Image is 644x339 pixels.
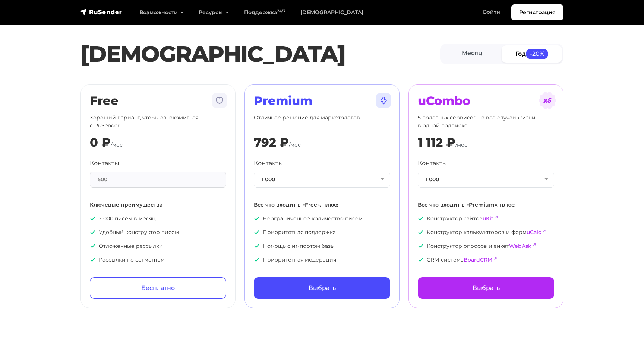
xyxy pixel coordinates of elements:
[464,256,492,263] a: BoardCRM
[90,242,226,250] p: Отложенные рассылки
[254,201,390,209] p: Все что входит в «Free», плюс:
[455,141,467,148] span: /мес
[418,243,424,249] img: icon-ok.svg
[254,243,260,249] img: icon-ok.svg
[289,141,301,148] span: /мес
[211,92,228,109] img: tarif-free.svg
[254,114,390,129] p: Отличное решение для маркетологов
[526,49,548,59] span: -20%
[511,4,563,20] a: Регистрация
[237,5,293,20] a: Поддержка24/7
[418,135,455,150] div: 1 112 ₽
[90,257,96,263] img: icon-ok.svg
[254,172,390,188] button: 1 000
[442,45,502,62] a: Месяц
[90,159,119,168] label: Контакты
[418,256,554,264] p: CRM-система
[483,215,493,222] a: uKit
[539,92,556,109] img: tarif-ucombo.svg
[80,41,440,67] h1: [DEMOGRAPHIC_DATA]
[90,229,96,235] img: icon-ok.svg
[90,94,226,108] h2: Free
[254,256,390,264] p: Приоритетная модерация
[418,229,424,235] img: icon-ok.svg
[277,9,285,13] sup: 24/7
[418,257,424,263] img: icon-ok.svg
[90,201,226,209] p: Ключевые преимущества
[375,92,392,109] img: tarif-premium.svg
[509,243,531,249] a: WebAsk
[418,172,554,188] button: 1 000
[90,215,226,223] p: 2 000 писем в месяц
[254,159,283,168] label: Контакты
[254,94,390,108] h2: Premium
[191,5,236,20] a: Ресурсы
[293,5,371,20] a: [DEMOGRAPHIC_DATA]
[90,243,96,249] img: icon-ok.svg
[254,135,289,150] div: 792 ₽
[418,277,554,299] a: Выбрать
[527,229,541,236] a: uCalc
[418,114,554,129] p: 5 полезных сервисов на все случаи жизни в одной подписке
[418,215,424,221] img: icon-ok.svg
[132,5,191,20] a: Возможности
[418,215,554,223] p: Конструктор сайтов
[254,229,260,235] img: icon-ok.svg
[80,8,122,16] img: RuSender
[418,94,554,108] h2: uCombo
[254,228,390,236] p: Приоритетная поддержка
[111,141,123,148] span: /мес
[90,114,226,129] p: Хороший вариант, чтобы ознакомиться с RuSender
[418,159,447,168] label: Контакты
[90,215,96,221] img: icon-ok.svg
[476,4,508,20] a: Войти
[254,277,390,299] a: Выбрать
[90,228,226,236] p: Удобный конструктор писем
[418,242,554,250] p: Конструктор опросов и анкет
[90,256,226,264] p: Рассылки по сегментам
[90,277,226,299] a: Бесплатно
[502,45,562,62] a: Год
[90,135,111,150] div: 0 ₽
[254,257,260,263] img: icon-ok.svg
[254,215,390,223] p: Неограниченное количество писем
[254,242,390,250] p: Помощь с импортом базы
[418,228,554,236] p: Конструктор калькуляторов и форм
[254,215,260,221] img: icon-ok.svg
[418,201,554,209] p: Все что входит в «Premium», плюс:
